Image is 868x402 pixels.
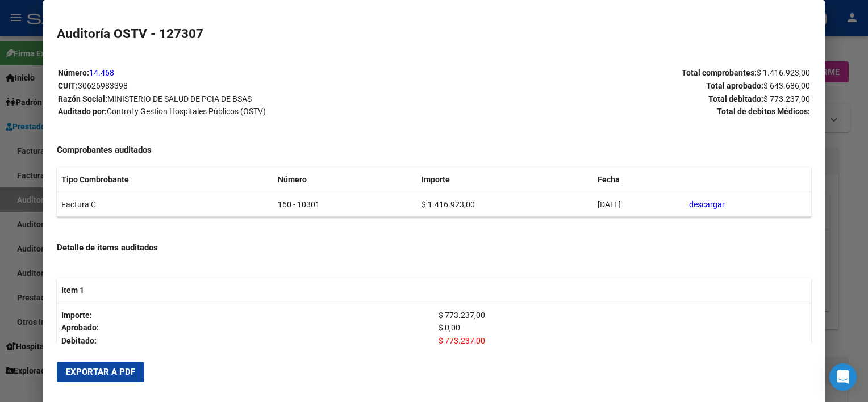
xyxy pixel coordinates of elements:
[439,309,807,322] p: $ 773.237,00
[61,286,84,295] strong: Item 1
[66,367,135,377] span: Exportar a PDF
[689,200,725,209] a: descargar
[61,321,429,334] p: Aprobado:
[58,105,433,118] p: Auditado por:
[61,309,429,322] p: Importe:
[107,107,266,116] span: Control y Gestion Hospitales Públicos (OSTV)
[57,167,273,192] th: Tipo Combrobante
[57,362,144,382] button: Exportar a PDF
[57,192,273,217] td: Factura C
[417,167,593,192] th: Importe
[57,24,811,44] h2: Auditoría OSTV - 127307
[417,192,593,217] td: $ 1.416.923,00
[58,79,433,93] p: CUIT:
[58,93,433,106] p: Razón Social:
[757,68,810,77] span: $ 1.416.923,00
[273,167,418,192] th: Número
[61,334,429,347] p: Debitado:
[593,192,685,217] td: [DATE]
[435,79,810,93] p: Total aprobado:
[829,363,857,391] div: Open Intercom Messenger
[89,68,114,77] a: 14.468
[763,94,810,103] span: $ 773.237,00
[435,93,810,106] p: Total debitado:
[435,66,810,79] p: Total comprobantes:
[439,336,485,345] span: $ 773.237,00
[57,241,811,254] h4: Detalle de items auditados
[593,167,685,192] th: Fecha
[58,66,433,79] p: Número:
[78,81,128,90] span: 30626983398
[107,94,252,103] span: MINISTERIO DE SALUD DE PCIA DE BSAS
[435,105,810,118] p: Total de debitos Médicos:
[763,81,810,90] span: $ 643.686,00
[57,144,811,157] h4: Comprobantes auditados
[439,321,807,334] p: $ 0,00
[273,192,418,217] td: 160 - 10301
